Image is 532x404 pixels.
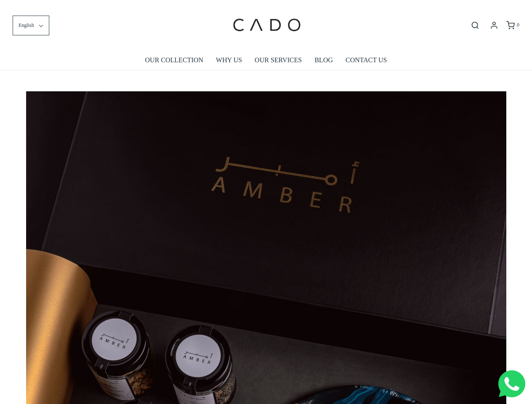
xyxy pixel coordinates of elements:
span: English [19,21,34,29]
a: OUR SERVICES [255,50,302,70]
a: WHY US [216,50,242,70]
a: 0 [505,21,519,29]
a: OUR COLLECTION [145,50,203,70]
a: BLOG [315,50,333,70]
img: cadogifting [230,6,302,44]
a: CONTACT US [345,50,387,70]
button: Open search bar [468,21,483,30]
img: Whatsapp [498,370,525,397]
button: English [13,16,49,35]
span: 0 [517,22,519,28]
